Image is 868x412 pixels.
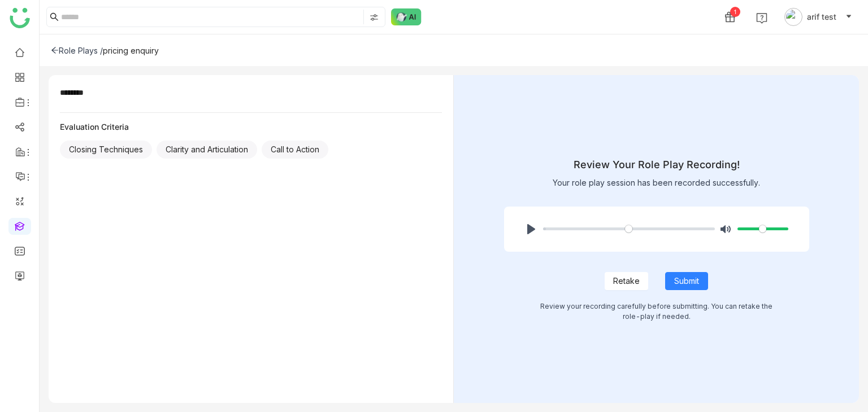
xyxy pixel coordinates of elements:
img: logo [10,8,30,28]
button: Submit [665,272,708,290]
div: Evaluation Criteria [60,122,442,132]
input: Volume [737,223,788,234]
div: pricing enquiry [103,46,159,55]
div: Review your recording carefully before submitting. You can retake the role-play if needed. [504,301,809,322]
div: Closing Techniques [60,141,152,159]
img: help.svg [756,12,767,24]
span: arif test [807,11,836,23]
div: Clarity and Articulation [157,141,257,159]
span: Retake [613,275,640,287]
button: Play [522,220,540,238]
div: Call to Action [262,141,328,159]
span: Submit [674,275,699,287]
div: 1 [730,7,740,17]
input: Seek [543,223,715,234]
div: Your role play session has been recorded successfully. [466,177,847,189]
div: Review Your Role Play Recording! [466,157,847,172]
img: search-type.svg [370,13,379,22]
div: Role Plays / [51,46,103,55]
button: Retake [605,272,648,290]
button: arif test [782,8,854,26]
img: avatar [784,8,802,26]
img: ask-buddy-normal.svg [391,8,422,25]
